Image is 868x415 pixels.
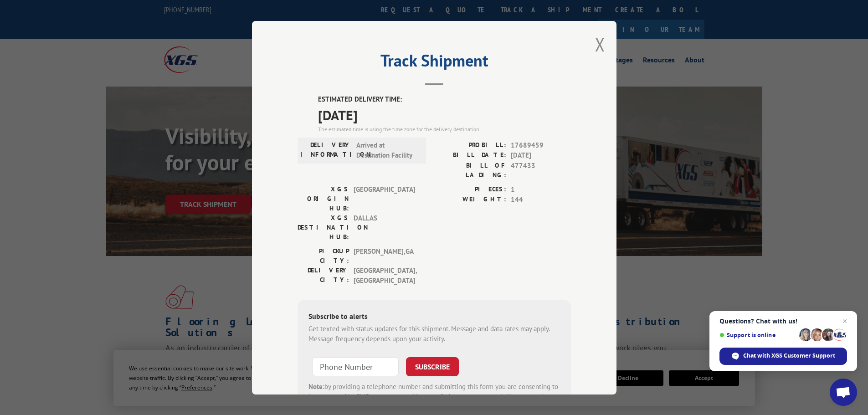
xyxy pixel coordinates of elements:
span: Close chat [839,316,850,327]
button: SUBSCRIBE [406,357,459,376]
span: 477433 [511,160,571,179]
span: [DATE] [318,104,571,125]
strong: Note: [308,382,324,390]
span: Questions? Chat with us! [719,318,847,325]
span: DALLAS [354,213,415,241]
span: Arrived at Destination Facility [356,140,418,160]
span: [GEOGRAPHIC_DATA] [354,184,415,213]
label: XGS DESTINATION HUB: [298,213,349,241]
div: The estimated time is using the time zone for the delivery destination. [318,125,571,133]
label: PIECES: [434,184,506,195]
div: Get texted with status updates for this shipment. Message and data rates may apply. Message frequ... [308,323,560,344]
label: XGS ORIGIN HUB: [298,184,349,213]
label: BILL DATE: [434,150,506,161]
label: DELIVERY INFORMATION: [300,140,352,160]
label: PROBILL: [434,140,506,150]
label: BILL OF LADING: [434,160,506,179]
div: Subscribe to alerts [308,310,560,323]
span: Chat with XGS Customer Support [743,352,835,360]
div: Chat with XGS Customer Support [719,348,847,365]
span: 144 [511,195,571,205]
label: DELIVERY CITY: [298,265,349,286]
button: Close modal [595,32,605,56]
div: Open chat [830,379,857,406]
label: WEIGHT: [434,195,506,205]
span: 1 [511,184,571,195]
span: 17689459 [511,140,571,150]
label: ESTIMATED DELIVERY TIME: [318,94,571,105]
span: Support is online [719,332,796,338]
input: Phone Number [312,357,399,376]
label: PICKUP CITY: [298,246,349,265]
div: by providing a telephone number and submitting this form you are consenting to be contacted by SM... [308,381,560,412]
span: [GEOGRAPHIC_DATA] , [GEOGRAPHIC_DATA] [354,265,415,286]
span: [PERSON_NAME] , GA [354,246,415,265]
span: [DATE] [511,150,571,161]
h2: Track Shipment [298,54,571,72]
